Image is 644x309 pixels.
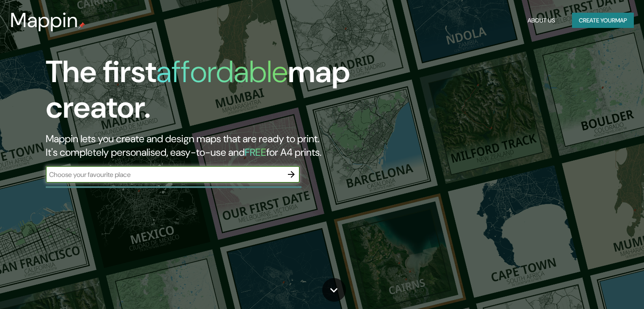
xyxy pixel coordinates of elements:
h1: The first map creator. [46,54,368,132]
input: Choose your favourite place [46,170,283,179]
h3: Mappin [10,8,78,32]
h2: Mappin lets you create and design maps that are ready to print. It's completely personalised, eas... [46,132,368,159]
button: About Us [524,13,558,28]
h1: affordable [156,52,288,91]
button: Create yourmap [572,13,634,28]
img: mappin-pin [78,22,85,29]
h5: FREE [245,146,266,159]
